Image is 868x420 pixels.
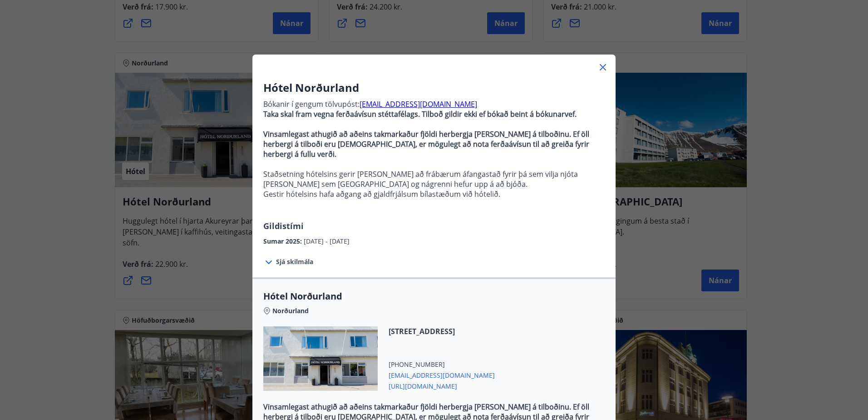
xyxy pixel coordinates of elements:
[389,369,495,380] span: [EMAIL_ADDRESS][DOMAIN_NAME]
[263,80,605,95] h3: Hótel Norðurland
[263,99,605,109] p: Bókanir í gengum tölvupóst:
[263,129,589,159] strong: Vinsamlegast athugið að aðeins takmarkaður fjöldi herbergja [PERSON_NAME] á tilboðinu. Ef öll her...
[276,257,313,266] span: Sjá skilmála
[272,306,309,315] span: Norðurland
[263,169,605,189] p: Staðsetning hótelsins gerir [PERSON_NAME] að frábærum áfangastað fyrir þá sem vilja njóta [PERSON...
[263,290,605,303] span: Hótel Norðurland
[263,220,304,231] span: Gildistími
[263,237,304,245] span: Sumar 2025 :
[304,237,350,245] span: [DATE] - [DATE]
[389,360,495,369] span: [PHONE_NUMBER]
[263,189,605,199] p: Gestir hótelsins hafa aðgang að gjaldfrjálsum bílastæðum við hótelið.
[360,99,477,109] a: [EMAIL_ADDRESS][DOMAIN_NAME]
[389,380,495,391] span: [URL][DOMAIN_NAME]
[263,109,577,119] strong: Taka skal fram vegna ferðaávísun stéttafélags. Tilboð gildir ekki ef bókað beint á bókunarvef.
[389,326,495,336] span: [STREET_ADDRESS]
